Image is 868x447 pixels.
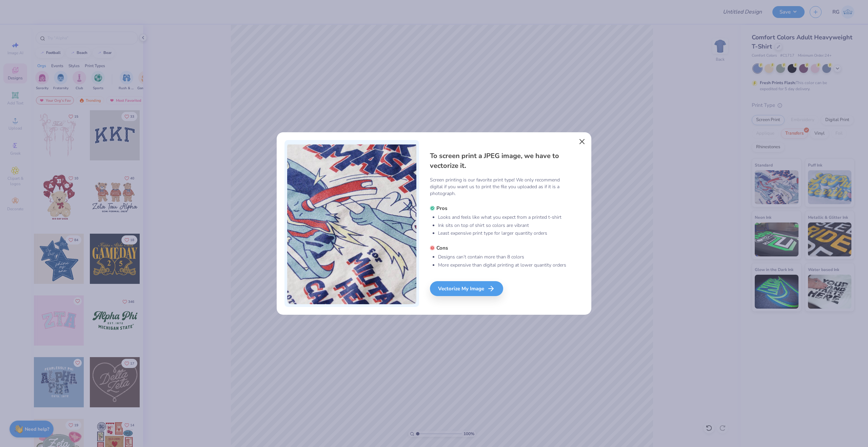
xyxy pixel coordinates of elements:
[430,245,567,251] h5: Cons
[438,214,567,221] li: Looks and feels like what you expect from a printed t-shirt
[430,281,503,296] div: Vectorize My Image
[438,222,567,229] li: Ink sits on top of shirt so colors are vibrant
[430,177,567,197] p: Screen printing is our favorite print type! We only recommend digital if you want us to print the...
[430,151,567,171] h4: To screen print a JPEG image, we have to vectorize it.
[438,262,567,269] li: More expensive than digital printing at lower quantity orders
[438,254,567,260] li: Designs can’t contain more than 8 colors
[576,135,589,148] button: Close
[430,205,567,212] h5: Pros
[438,230,567,237] li: Least expensive print type for larger quantity orders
